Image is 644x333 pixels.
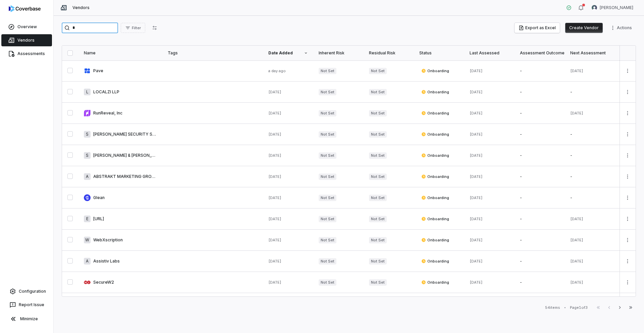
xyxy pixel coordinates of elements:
td: - [515,166,565,187]
button: Samuel Folarin avatar[PERSON_NAME] [588,3,637,13]
button: More actions [608,23,636,33]
span: [DATE] [268,90,281,94]
span: Onboarding [421,237,449,243]
span: Not Set [369,258,387,265]
div: Residual Risk [369,50,409,56]
button: Create Vendor [565,23,603,33]
div: Inherent Risk [319,50,358,56]
td: - [565,124,615,145]
td: - [565,166,615,187]
span: Not Set [319,174,336,180]
span: Onboarding [421,132,449,137]
span: [DATE] [470,90,483,94]
span: Not Set [319,216,336,222]
span: Onboarding [421,258,449,264]
a: Configuration [3,285,51,297]
span: [DATE] [570,68,583,73]
td: - [515,272,565,293]
span: [DATE] [570,111,583,115]
button: Export as Excel [515,23,560,33]
span: [DATE] [268,280,281,285]
span: Onboarding [421,89,449,95]
td: - [565,187,615,208]
button: Minimize [3,312,51,326]
td: - [515,145,565,166]
span: [PERSON_NAME] [600,5,633,10]
button: More actions [622,235,633,245]
a: Overview [1,21,52,33]
span: Not Set [319,258,336,265]
span: [DATE] [470,195,483,200]
span: Onboarding [421,110,449,116]
button: More actions [622,193,633,203]
button: More actions [622,172,633,182]
div: Next Assessment [570,50,610,56]
span: Not Set [319,131,336,138]
span: a day ago [268,68,286,73]
span: Onboarding [421,174,449,179]
td: - [565,82,615,103]
td: - [515,103,565,124]
span: Not Set [369,279,387,286]
span: [DATE] [570,217,583,221]
button: More actions [622,87,633,97]
span: [DATE] [470,111,483,115]
div: Name [84,50,157,56]
div: 54 items [545,305,560,310]
td: - [515,82,565,103]
span: Not Set [369,68,387,74]
span: [DATE] [470,132,483,137]
span: [DATE] [470,238,483,242]
td: - [515,60,565,82]
button: More actions [622,277,633,287]
td: - [515,208,565,230]
span: [DATE] [570,238,583,242]
span: [DATE] [570,259,583,264]
span: [DATE] [470,259,483,264]
button: More actions [622,214,633,224]
span: [DATE] [268,259,281,264]
span: Not Set [319,279,336,286]
div: Status [419,50,459,56]
span: [DATE] [268,132,281,137]
span: Not Set [369,216,387,222]
td: - [515,251,565,272]
span: [DATE] [268,174,281,179]
div: Last Assessed [470,50,509,56]
span: Not Set [319,89,336,95]
span: Filter [132,26,141,31]
div: • [564,305,566,310]
a: Assessments [1,48,52,60]
td: - [515,187,565,208]
span: Not Set [369,195,387,201]
td: - [515,124,565,145]
span: Not Set [319,152,336,159]
span: Not Set [369,110,387,116]
img: Samuel Folarin avatar [592,5,597,10]
span: Onboarding [421,68,449,74]
button: More actions [622,66,633,76]
td: - [515,230,565,251]
span: [DATE] [268,153,281,158]
span: [DATE] [268,238,281,242]
a: Vendors [1,34,52,46]
span: [DATE] [570,280,583,285]
span: Not Set [319,110,336,116]
span: [DATE] [268,111,281,115]
span: Not Set [369,89,387,95]
span: [DATE] [268,195,281,200]
span: Not Set [369,152,387,159]
span: [DATE] [470,68,483,73]
button: Filter [121,23,145,33]
button: More actions [622,256,633,266]
button: More actions [622,129,633,139]
div: Assessment Outcome [520,50,559,56]
span: Onboarding [421,153,449,158]
span: [DATE] [470,153,483,158]
span: [DATE] [470,174,483,179]
button: More actions [622,108,633,118]
span: Onboarding [421,216,449,222]
div: Page 1 of 3 [570,305,588,310]
span: Onboarding [421,280,449,285]
td: - [565,145,615,166]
